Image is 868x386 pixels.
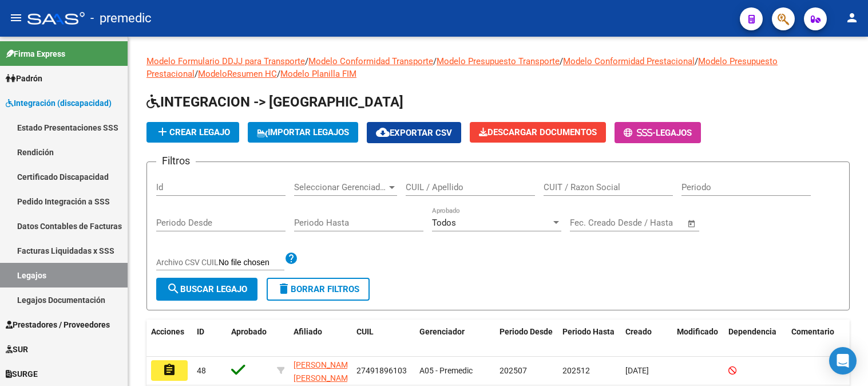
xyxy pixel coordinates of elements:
[146,94,403,110] span: INTEGRACION -> [GEOGRAPHIC_DATA]
[197,327,204,336] span: ID
[625,366,649,375] span: [DATE]
[615,122,701,143] button: -Legajos
[151,327,184,336] span: Acciones
[9,11,23,25] mat-icon: menu
[280,69,356,79] a: Modelo Planilla FIM
[672,320,724,357] datatable-header-cell: Modificado
[156,278,257,301] button: Buscar Legajo
[724,320,787,357] datatable-header-cell: Dependencia
[570,218,607,228] input: Start date
[415,320,495,357] datatable-header-cell: Gerenciador
[6,343,28,356] span: SUR
[6,318,110,331] span: Prestadores / Proveedores
[621,320,672,357] datatable-header-cell: Creado
[277,284,359,294] span: Borrar Filtros
[294,360,355,383] span: [PERSON_NAME] [PERSON_NAME]
[6,48,65,60] span: Firma Express
[367,122,461,143] button: Exportar CSV
[167,284,247,294] span: Buscar Legajo
[500,327,553,336] span: Periodo Desde
[791,327,834,336] span: Comentario
[227,320,272,357] datatable-header-cell: Aprobado
[284,251,298,265] mat-icon: help
[294,327,322,336] span: Afiliado
[167,282,180,296] mat-icon: search
[829,347,857,375] div: Open Intercom Messenger
[562,327,615,336] span: Periodo Hasta
[617,218,673,228] input: End date
[419,327,465,336] span: Gerenciador
[231,327,267,336] span: Aprobado
[728,327,776,336] span: Dependencia
[277,282,291,296] mat-icon: delete
[162,363,176,377] mat-icon: assignment
[156,153,196,169] h3: Filtros
[219,258,284,268] input: Archivo CSV CUIL
[432,218,456,228] span: Todos
[419,366,473,375] span: A05 - Premedic
[437,56,560,66] a: Modelo Presupuesto Transporte
[624,128,656,138] span: -
[656,128,692,138] span: Legajos
[625,327,652,336] span: Creado
[352,320,415,357] datatable-header-cell: CUIL
[197,366,206,375] span: 48
[6,72,42,85] span: Padrón
[677,327,718,336] span: Modificado
[6,368,38,380] span: SURGE
[192,320,227,357] datatable-header-cell: ID
[146,320,192,357] datatable-header-cell: Acciones
[294,182,387,192] span: Seleccionar Gerenciador
[685,217,699,230] button: Open calendar
[156,258,219,267] span: Archivo CSV CUIL
[308,56,433,66] a: Modelo Conformidad Transporte
[289,320,352,357] datatable-header-cell: Afiliado
[356,327,374,336] span: CUIL
[90,6,152,31] span: - premedic
[248,122,358,143] button: IMPORTAR LEGAJOS
[558,320,621,357] datatable-header-cell: Periodo Hasta
[257,127,349,137] span: IMPORTAR LEGAJOS
[562,366,590,375] span: 202512
[267,278,370,301] button: Borrar Filtros
[845,11,859,25] mat-icon: person
[479,127,597,137] span: Descargar Documentos
[6,97,112,109] span: Integración (discapacidad)
[376,128,452,138] span: Exportar CSV
[156,127,230,137] span: Crear Legajo
[356,366,407,375] span: 27491896103
[495,320,558,357] datatable-header-cell: Periodo Desde
[563,56,695,66] a: Modelo Conformidad Prestacional
[146,56,305,66] a: Modelo Formulario DDJJ para Transporte
[787,320,855,357] datatable-header-cell: Comentario
[156,125,169,139] mat-icon: add
[470,122,606,143] button: Descargar Documentos
[500,366,527,375] span: 202507
[146,122,239,143] button: Crear Legajo
[198,69,277,79] a: ModeloResumen HC
[376,125,390,139] mat-icon: cloud_download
